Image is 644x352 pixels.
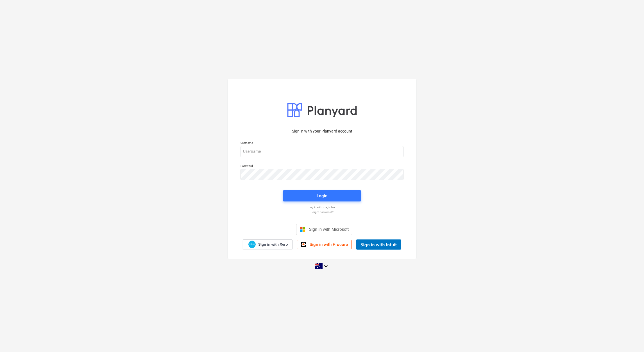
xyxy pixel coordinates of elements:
span: Sign in with Microsoft [309,227,349,232]
p: Username [241,141,403,146]
a: Log in with magic link [238,205,406,209]
a: Forgot password? [238,210,406,214]
img: Microsoft logo [300,227,305,232]
i: keyboard_arrow_down [323,263,329,270]
span: Sign in with Xero [258,242,288,247]
div: Login [317,192,327,199]
p: Sign in with your Planyard account [241,128,403,134]
a: Sign in with Xero [243,239,293,249]
span: Sign in with Procore [310,242,348,247]
a: Sign in with Procore [297,240,352,249]
img: Xero logo [248,241,256,248]
input: Username [241,146,403,157]
button: Login [283,190,361,201]
p: Password [241,164,403,169]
